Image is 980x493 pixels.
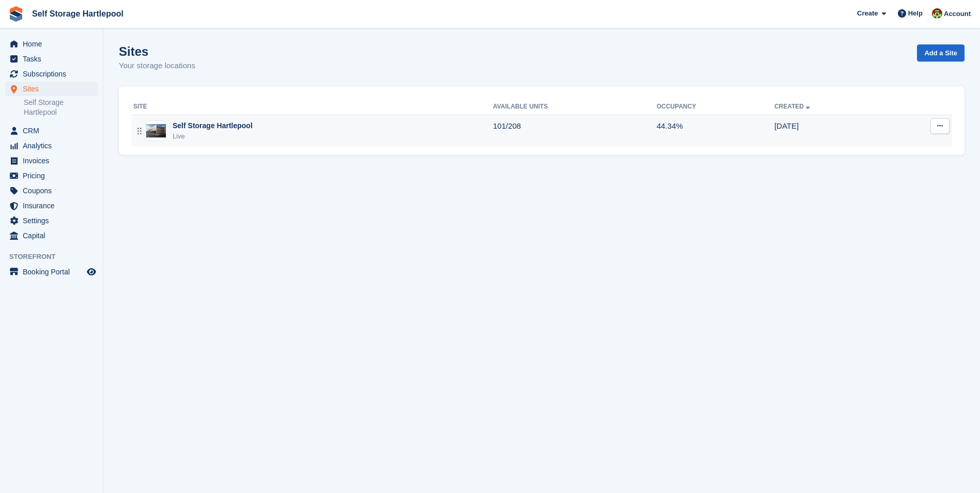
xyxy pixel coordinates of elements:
[23,168,85,183] span: Pricing
[23,153,85,168] span: Invoices
[657,99,774,115] th: Occupancy
[5,82,98,96] a: menu
[5,138,98,153] a: menu
[5,153,98,168] a: menu
[908,8,923,19] span: Help
[932,8,942,19] img: Woods Removals
[5,52,98,66] a: menu
[5,37,98,51] a: menu
[944,9,971,19] span: Account
[146,124,166,137] img: Image of Self Storage Hartlepool site
[119,60,195,72] p: Your storage locations
[774,103,812,110] a: Created
[5,67,98,81] a: menu
[23,67,85,81] span: Subscriptions
[493,115,657,147] td: 101/208
[131,99,493,115] th: Site
[23,52,85,66] span: Tasks
[173,131,253,142] div: Live
[493,99,657,115] th: Available Units
[5,183,98,198] a: menu
[23,124,85,138] span: CRM
[5,213,98,228] a: menu
[857,8,878,19] span: Create
[5,198,98,213] a: menu
[8,6,24,22] img: stora-icon-8386f47178a22dfd0bd8f6a31ec36ba5ce8667c1dd55bd0f319d3a0aa187defe.svg
[23,183,85,198] span: Coupons
[917,44,965,61] a: Add a Site
[23,228,85,243] span: Capital
[173,120,253,131] div: Self Storage Hartlepool
[24,98,98,117] a: Self Storage Hartlepool
[28,5,128,22] a: Self Storage Hartlepool
[23,198,85,213] span: Insurance
[9,252,103,262] span: Storefront
[23,138,85,153] span: Analytics
[119,44,195,58] h1: Sites
[5,265,98,279] a: menu
[5,124,98,138] a: menu
[657,115,774,147] td: 44.34%
[23,213,85,228] span: Settings
[774,115,887,147] td: [DATE]
[5,228,98,243] a: menu
[23,37,85,51] span: Home
[23,265,85,279] span: Booking Portal
[23,82,85,96] span: Sites
[5,168,98,183] a: menu
[85,266,98,278] a: Preview store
